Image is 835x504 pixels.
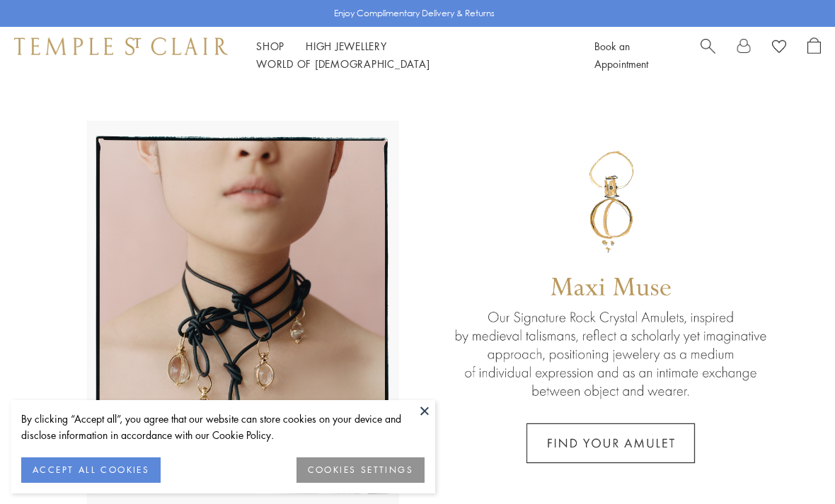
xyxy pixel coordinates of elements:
[334,6,495,20] p: Enjoy Complimentary Delivery & Returns
[807,37,821,73] a: Open Shopping Bag
[306,39,387,53] a: High JewelleryHigh Jewellery
[21,411,425,443] div: By clicking “Accept all”, you agree that our website can store cookies on your device and disclos...
[256,39,284,53] a: ShopShop
[594,39,648,71] a: Book an Appointment
[296,457,425,483] button: COOKIES SETTINGS
[701,37,715,73] a: Search
[14,37,228,54] img: Temple St. Clair
[256,57,430,71] a: World of [DEMOGRAPHIC_DATA]World of [DEMOGRAPHIC_DATA]
[256,37,563,73] nav: Main navigation
[21,457,161,483] button: ACCEPT ALL COOKIES
[772,37,786,59] a: View Wishlist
